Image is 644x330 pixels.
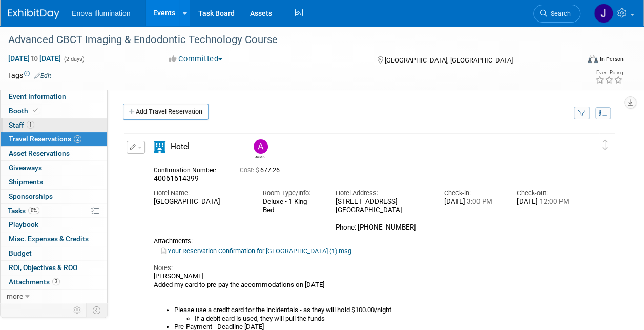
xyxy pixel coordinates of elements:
div: Hotel Address: [335,189,429,198]
img: JeffD Dyll [594,4,613,23]
span: Travel Reservations [9,135,81,143]
i: Filter by Traveler [578,110,586,117]
div: [DATE] [444,198,502,207]
span: (2 days) [63,56,85,63]
span: Event Information [9,92,66,100]
a: Misc. Expenses & Credits [1,232,107,246]
a: Search [533,5,580,23]
div: Hotel Name: [154,189,247,198]
span: Playbook [9,220,38,229]
div: Check-out: [517,189,574,198]
td: Toggle Event Tabs [87,303,108,317]
a: Giveaways [1,161,107,175]
a: Edit [34,72,51,79]
span: [GEOGRAPHIC_DATA], [GEOGRAPHIC_DATA] [385,56,513,64]
a: Add Travel Reservation [123,104,209,120]
span: Booth [9,107,40,115]
span: 40061614399 [154,174,199,182]
div: [GEOGRAPHIC_DATA] [154,198,247,207]
span: ROI, Objectives & ROO [9,263,77,272]
a: Asset Reservations [1,147,107,160]
span: Hotel [171,142,190,151]
i: Click and drag to move item [603,140,608,150]
a: Booth [1,104,107,118]
img: Format-Inperson.png [588,55,598,63]
div: Check-in: [444,189,502,198]
td: Personalize Event Tab Strip [69,303,87,317]
span: Asset Reservations [9,149,70,157]
div: Attachments: [154,237,574,245]
a: more [1,290,107,303]
span: more [7,292,23,300]
td: Tags [8,70,51,80]
a: Budget [1,246,107,260]
div: Event Format [534,53,624,69]
span: Attachments [9,278,60,286]
a: Tasks0% [1,204,107,218]
a: Staff1 [1,118,107,132]
a: Your Reservation Confirmation for [GEOGRAPHIC_DATA] (1).msg [161,247,351,255]
span: Enova Illumination [72,9,130,17]
div: Confirmation Number: [154,163,224,174]
span: Staff [9,121,34,129]
a: Shipments [1,175,107,189]
a: Event Information [1,90,107,104]
span: to [30,54,39,63]
div: Event Rating [595,70,623,75]
span: [DATE] [DATE] [8,54,61,63]
i: Booth reservation complete [33,108,38,113]
span: Giveaways [9,163,42,172]
div: Deluxe - 1 King Bed [263,198,320,214]
span: 0% [28,207,39,214]
span: 677.26 [240,167,284,174]
span: 3 [52,278,60,285]
div: Room Type/Info: [263,189,320,198]
a: ROI, Objectives & ROO [1,261,107,275]
div: Notes: [154,263,574,273]
div: [DATE] [517,198,574,207]
div: Austin Merritt [251,139,269,159]
a: Playbook [1,218,107,232]
a: Travel Reservations2 [1,132,107,146]
span: Shipments [9,178,43,186]
span: Sponsorships [9,192,53,200]
div: Austin Merritt [254,154,266,159]
a: Sponsorships [1,190,107,203]
img: ExhibitDay [8,9,59,19]
button: Committed [165,54,226,65]
span: Search [547,10,571,17]
span: Tasks [8,207,39,215]
a: Attachments3 [1,275,107,289]
span: 12:00 PM [538,198,569,205]
div: In-Person [599,55,624,63]
span: Budget [9,249,32,257]
span: Cost: $ [240,167,260,174]
div: [STREET_ADDRESS] [GEOGRAPHIC_DATA] Phone: [PHONE_NUMBER] [335,198,429,232]
li: Please use a credit card for the incidentals - as they will hold $100.00/night [174,306,574,323]
span: 2 [74,135,81,143]
span: Misc. Expenses & Credits [9,235,89,243]
span: 1 [27,121,34,129]
i: Hotel [154,141,165,153]
img: Austin Merritt [254,139,268,154]
div: Advanced CBCT Imaging & Endodontic Technology Course [5,31,571,49]
li: If a debit card is used, they will pull the funds [195,315,574,323]
span: 3:00 PM [465,198,492,205]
